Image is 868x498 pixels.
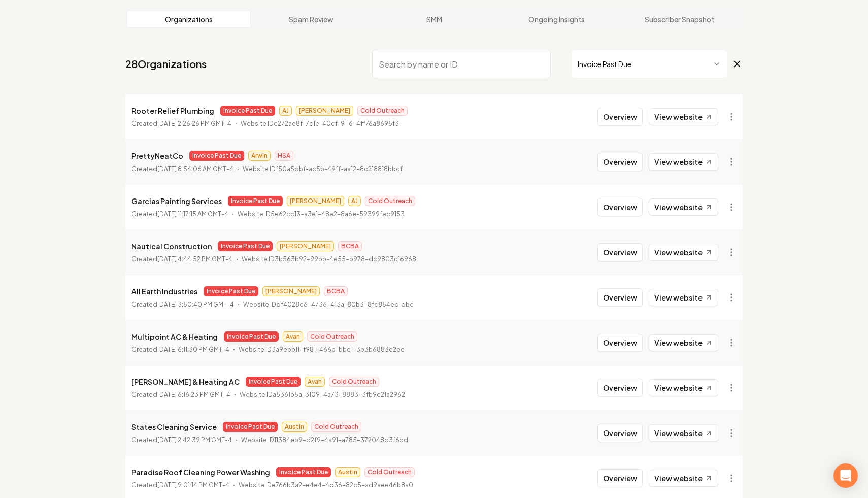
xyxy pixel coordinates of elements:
span: AJ [348,196,361,206]
span: Cold Outreach [357,106,408,116]
span: BCBA [324,286,348,296]
p: Nautical Construction [131,240,212,252]
span: Avan [305,377,325,387]
button: Overview [597,198,643,216]
span: Cold Outreach [329,377,379,387]
span: Invoice Past Due [204,286,258,296]
time: [DATE] 2:42:39 PM GMT-4 [157,436,232,444]
p: Website ID 5e62cc13-a3e1-48e2-8a6e-59399fec9153 [238,209,405,219]
a: Subscriber Snapshot [618,11,741,27]
a: Ongoing Insights [495,11,618,27]
a: View website [649,379,718,396]
span: Invoice Past Due [224,331,279,342]
button: Overview [597,108,643,126]
p: Website ID 3a9ebb11-f981-466b-bbe1-3b3b6883e2ee [239,345,405,355]
p: All Earth Industries [131,285,197,297]
button: Overview [597,424,643,442]
button: Overview [597,469,643,487]
span: [PERSON_NAME] [296,106,353,116]
p: Website ID 11384eb9-d2f9-4a91-a785-372048d3f6bd [241,435,408,445]
a: View website [649,424,718,442]
p: PrettyNeatCo [131,150,183,162]
span: Cold Outreach [311,422,361,432]
span: Invoice Past Due [246,377,301,387]
button: Overview [597,379,643,397]
a: View website [649,470,718,487]
span: HSA [275,151,293,161]
p: Created [131,300,234,310]
p: Created [131,345,229,355]
p: Created [131,164,233,174]
span: Invoice Past Due [223,422,278,432]
span: Cold Outreach [307,331,357,342]
span: Invoice Past Due [220,106,275,116]
span: Invoice Past Due [189,151,244,161]
p: Created [131,480,229,490]
time: [DATE] 2:26:26 PM GMT-4 [157,120,231,127]
p: Website ID f50a5dbf-ac5b-49ff-aa12-8c218818bbcf [243,164,403,174]
button: Overview [597,334,643,352]
a: Organizations [127,11,250,27]
p: Created [131,209,228,219]
p: Multipoint AC & Heating [131,330,218,343]
p: Website ID 3b563b92-99bb-4e55-b978-dc9803c16968 [242,254,416,264]
span: [PERSON_NAME] [287,196,344,206]
time: [DATE] 4:44:52 PM GMT-4 [157,255,232,263]
p: Garcias Painting Services [131,195,222,207]
a: View website [649,334,718,351]
p: Website ID a5361b5a-3109-4a73-8883-3fb9c21a2962 [240,390,405,400]
span: BCBA [338,241,362,251]
time: [DATE] 6:11:30 PM GMT-4 [157,346,229,353]
a: View website [649,108,718,125]
p: Website ID e766b3a2-e4e4-4d36-82c5-ad9aee46b8a0 [239,480,413,490]
button: Overview [597,288,643,307]
span: Invoice Past Due [228,196,283,206]
p: Website ID df4028c6-4736-413a-80b3-8fc854ed1dbc [243,300,414,310]
p: Website ID c272ae8f-7c1e-40cf-9116-4ff76a8695f3 [241,119,399,129]
a: 28Organizations [125,57,207,71]
time: [DATE] 3:50:40 PM GMT-4 [157,301,234,308]
span: [PERSON_NAME] [277,241,334,251]
div: Open Intercom Messenger [833,463,858,488]
time: [DATE] 11:17:15 AM GMT-4 [157,210,228,218]
span: Invoice Past Due [276,467,331,477]
a: View website [649,289,718,306]
button: Overview [597,243,643,261]
a: View website [649,198,718,216]
span: AJ [279,106,292,116]
span: [PERSON_NAME] [262,286,320,296]
p: Created [131,119,231,129]
time: [DATE] 8:54:06 AM GMT-4 [157,165,233,173]
a: View website [649,244,718,261]
span: Invoice Past Due [218,241,273,251]
p: [PERSON_NAME] & Heating AC [131,376,240,388]
span: Arwin [248,151,271,161]
p: Paradise Roof Cleaning Power Washing [131,466,270,478]
button: Overview [597,153,643,171]
a: SMM [373,11,495,27]
p: States Cleaning Service [131,421,217,433]
time: [DATE] 6:16:23 PM GMT-4 [157,391,230,399]
p: Created [131,254,232,264]
p: Created [131,390,230,400]
span: Austin [282,422,307,432]
span: Austin [335,467,360,477]
a: Spam Review [250,11,373,27]
a: View website [649,153,718,171]
time: [DATE] 9:01:14 PM GMT-4 [157,481,229,489]
span: Cold Outreach [365,196,415,206]
span: Cold Outreach [364,467,415,477]
p: Rooter Relief Plumbing [131,105,214,117]
input: Search by name or ID [372,50,551,78]
p: Created [131,435,232,445]
span: Avan [283,331,303,342]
